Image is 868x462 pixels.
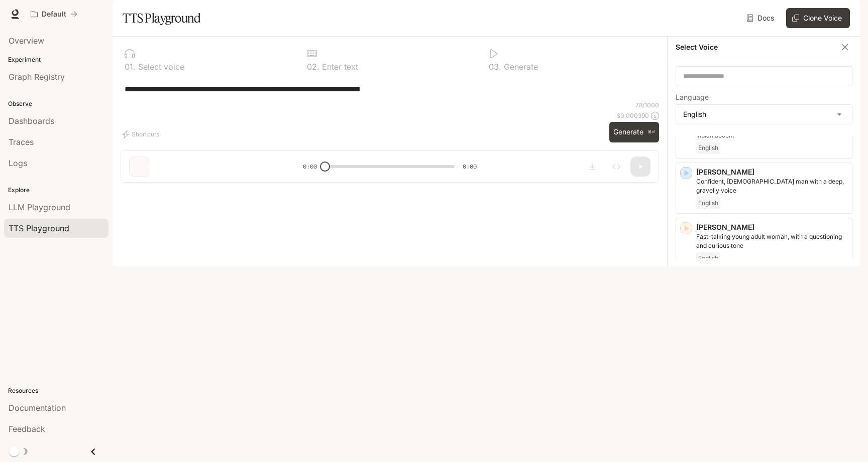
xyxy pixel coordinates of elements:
[125,63,136,71] p: 0 1 .
[616,111,649,120] p: $ 0.000390
[123,8,200,28] h1: TTS Playground
[676,94,709,101] p: Language
[676,105,852,124] div: English
[307,63,319,71] p: 0 2 .
[136,63,184,71] p: Select voice
[696,252,720,264] span: English
[696,167,848,177] p: [PERSON_NAME]
[635,101,659,109] p: 78 / 1000
[42,10,66,19] p: Default
[744,8,778,28] a: Docs
[696,142,720,154] span: English
[26,4,82,24] button: All workspaces
[121,126,163,142] button: Shortcuts
[319,63,358,71] p: Enter text
[489,63,501,71] p: 0 3 .
[696,177,848,195] p: Confident, British man with a deep, gravelly voice
[786,8,850,28] button: Clone Voice
[501,63,538,71] p: Generate
[696,222,848,232] p: [PERSON_NAME]
[647,129,655,135] p: ⌘⏎
[696,197,720,209] span: English
[696,232,848,250] p: Fast-talking young adult woman, with a questioning and curious tone
[609,122,659,142] button: Generate⌘⏎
